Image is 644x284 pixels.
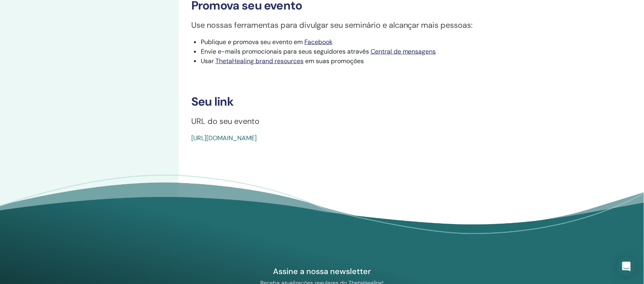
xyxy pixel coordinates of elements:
[371,47,436,56] a: Central de mensagens
[304,38,333,46] a: Facebook
[191,19,595,31] p: Use nossas ferramentas para divulgar seu seminário e alcançar mais pessoas:
[191,115,595,127] p: URL do seu evento
[201,56,595,66] li: Usar em suas promoções
[191,95,595,109] h3: Seu link
[191,134,257,142] a: [URL][DOMAIN_NAME]
[201,47,595,56] li: Envie e-mails promocionais para seus seguidores através
[231,267,414,277] h4: Assine a nossa newsletter
[201,37,595,47] li: Publique e promova seu evento em
[617,257,636,276] div: Open Intercom Messenger
[215,57,304,65] a: ThetaHealing brand resources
